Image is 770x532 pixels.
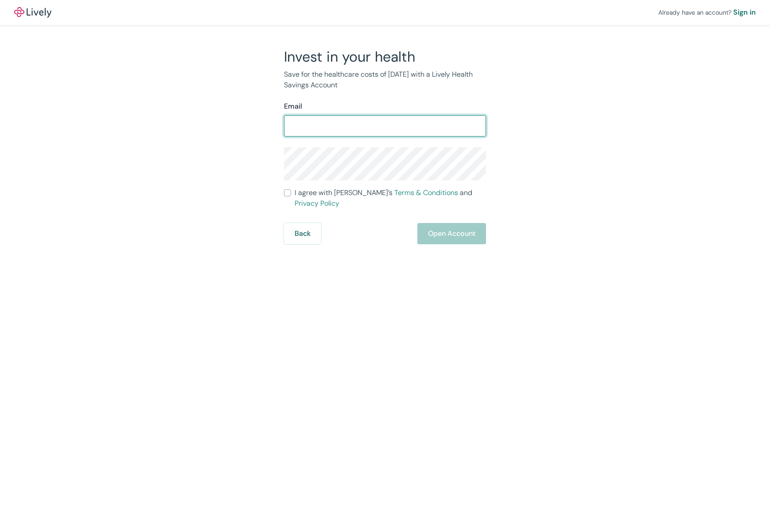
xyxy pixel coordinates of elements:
[14,7,51,18] a: LivelyLively
[284,69,486,90] p: Save for the healthcare costs of [DATE] with a Lively Health Savings Account
[284,101,302,112] label: Email
[14,7,51,18] img: Lively
[284,223,321,244] button: Back
[394,188,458,197] a: Terms & Conditions
[295,199,339,208] a: Privacy Policy
[733,7,756,18] a: Sign in
[295,188,486,209] span: I agree with [PERSON_NAME]’s and
[284,48,486,66] h2: Invest in your health
[658,7,756,18] div: Already have an account?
